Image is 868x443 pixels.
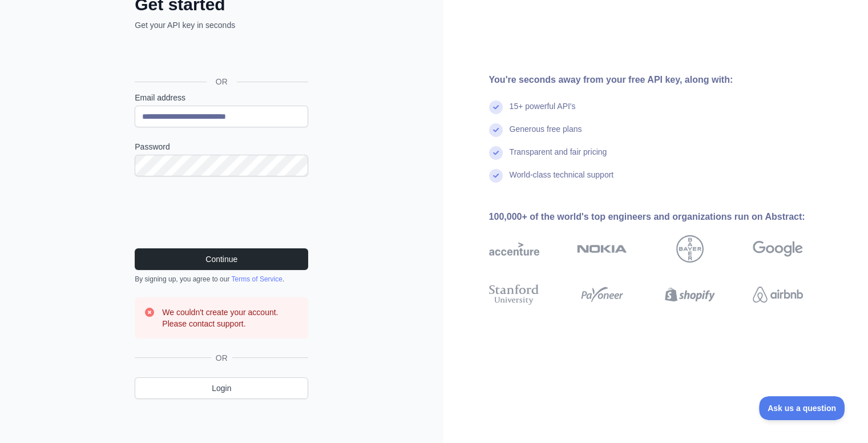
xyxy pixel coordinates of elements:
div: By signing up, you agree to our . [135,275,308,284]
img: accenture [489,235,539,263]
button: Continue [135,248,308,270]
img: check mark [489,169,503,183]
img: nokia [577,235,627,263]
iframe: reCAPTCHA [135,190,308,235]
div: Transparent and fair pricing [510,146,607,169]
img: check mark [489,123,503,137]
iframe: Sign in with Google Button [129,43,312,69]
div: Generous free plans [510,123,582,146]
img: bayer [676,235,704,263]
a: Login [135,377,308,399]
div: 100,000+ of the world's top engineers and organizations run on Abstract: [489,210,839,224]
h3: We couldn't create your account. Please contact support. [162,307,299,329]
div: 15+ powerful API's [510,100,576,123]
img: shopify [665,282,715,307]
label: Email address [135,92,308,103]
p: Get your API key in seconds [135,19,308,31]
span: OR [211,352,232,364]
img: stanford university [489,282,539,307]
div: World-class technical support [510,169,614,192]
label: Password [135,141,308,152]
div: You're seconds away from your free API key, along with: [489,73,839,87]
img: check mark [489,146,503,160]
span: OR [207,76,237,87]
iframe: Toggle Customer Support [759,396,845,420]
img: payoneer [577,282,627,307]
img: airbnb [753,282,803,307]
a: Terms of Service [231,275,282,283]
img: google [753,235,803,263]
img: check mark [489,100,503,114]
